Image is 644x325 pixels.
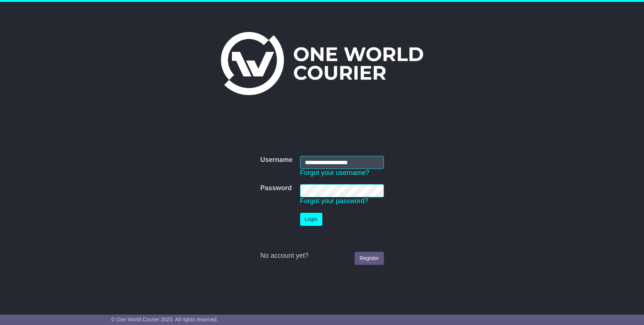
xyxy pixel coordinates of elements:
a: Forgot your username? [300,169,369,176]
div: No account yet? [260,252,384,260]
a: Register [355,252,384,265]
label: Username [260,156,292,164]
button: Login [300,213,322,226]
a: Forgot your password? [300,197,368,205]
label: Password [260,184,292,192]
img: One World [221,32,423,95]
span: © One World Courier 2025. All rights reserved. [111,316,218,322]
